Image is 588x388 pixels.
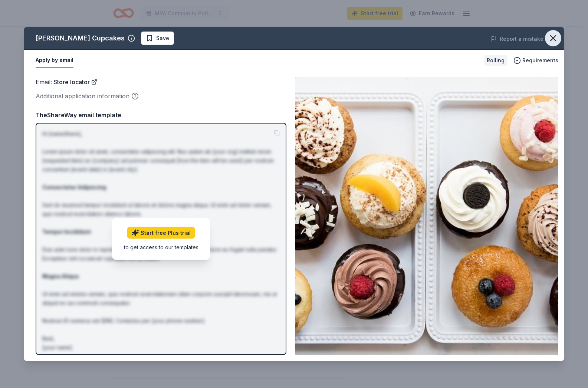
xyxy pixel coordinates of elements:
[36,77,286,87] div: Email :
[141,32,174,45] button: Save
[36,110,286,120] div: TheShareWay email template
[124,243,198,251] div: to get access to our templates
[42,129,280,352] p: Hi [name/there], Lorem ipsum dolor sit amet, consectetur adipiscing elit. Nos autem ab [your org]...
[36,53,73,68] button: Apply by email
[156,34,169,43] span: Save
[36,32,125,44] div: [PERSON_NAME] Cupcakes
[42,184,106,190] strong: Consectetur Adipiscing
[491,34,543,43] button: Report a mistake
[53,77,97,87] a: Store locator
[42,273,79,279] strong: Magna Aliqua
[295,77,558,355] img: Image for Molly's Cupcakes
[522,56,558,65] span: Requirements
[484,55,507,66] div: Rolling
[127,227,195,239] a: Start free Plus trial
[36,91,286,101] div: Additional application information
[513,56,558,65] button: Requirements
[42,228,91,235] strong: Tempor Incididunt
